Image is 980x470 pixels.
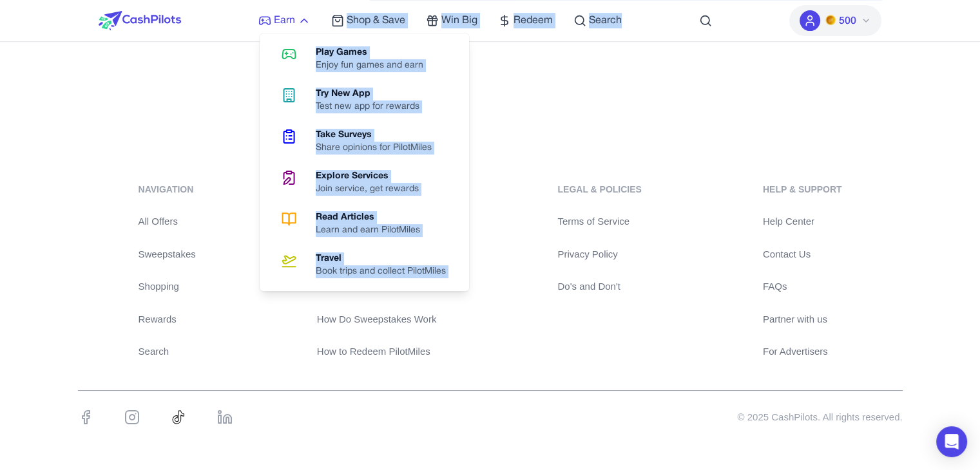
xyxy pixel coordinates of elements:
div: Share opinions for PilotMiles [316,142,442,155]
a: Earn [258,13,311,28]
a: Terms of Service [557,214,641,229]
img: TikTok [171,409,186,425]
div: Test new app for rewards [316,100,430,113]
div: Enjoy fun games and earn [316,59,434,72]
a: Redeem [498,13,553,28]
a: Shop & Save [331,13,405,28]
a: Do's and Don't [557,279,641,294]
div: Book trips and collect PilotMiles [316,265,456,278]
a: Help Center [763,214,842,229]
a: FAQs [763,279,842,294]
div: Take Surveys [316,129,442,142]
div: Play Games [316,46,434,59]
a: Search [573,13,622,28]
a: Explore ServicesJoin service, get rewards [265,162,464,203]
img: CashPilots Logo [99,11,181,30]
a: All Offers [139,214,196,229]
a: Partner with us [763,312,842,327]
div: © 2025 CashPilots. All rights reserved. [737,410,902,425]
div: Travel [316,252,456,265]
a: TravelBook trips and collect PilotMiles [265,245,464,286]
div: navigation [139,183,196,196]
span: Win Big [441,13,477,28]
a: Read ArticlesLearn and earn PilotMiles [265,203,464,245]
a: Search [139,344,196,359]
a: Sweepstakes [139,247,196,262]
button: PMs500 [789,5,881,36]
div: Learn and earn PilotMiles [316,224,430,237]
div: Open Intercom Messenger [936,426,967,457]
a: Contact Us [763,247,842,262]
span: Shop & Save [347,13,405,28]
div: Legal & Policies [557,183,641,196]
span: 500 [838,14,856,29]
div: Explore Services [316,170,429,183]
img: PMs [825,15,836,25]
a: Try New AppTest new app for rewards [265,80,464,121]
div: Try New App [316,88,430,100]
div: Read Articles [316,211,430,224]
div: Help & Support [763,183,842,196]
a: How Do Sweepstakes Work [317,312,437,327]
a: Privacy Policy [557,247,641,262]
span: Earn [274,13,295,28]
a: How to Redeem PilotMiles [317,344,437,359]
a: Take SurveysShare opinions for PilotMiles [265,121,464,162]
a: Win Big [426,13,477,28]
a: Play GamesEnjoy fun games and earn [265,39,464,80]
a: For Advertisers [763,344,842,359]
a: Shopping [139,279,196,294]
a: Rewards [139,312,196,327]
span: Redeem [514,13,553,28]
span: Search [589,13,622,28]
div: Join service, get rewards [316,183,429,196]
